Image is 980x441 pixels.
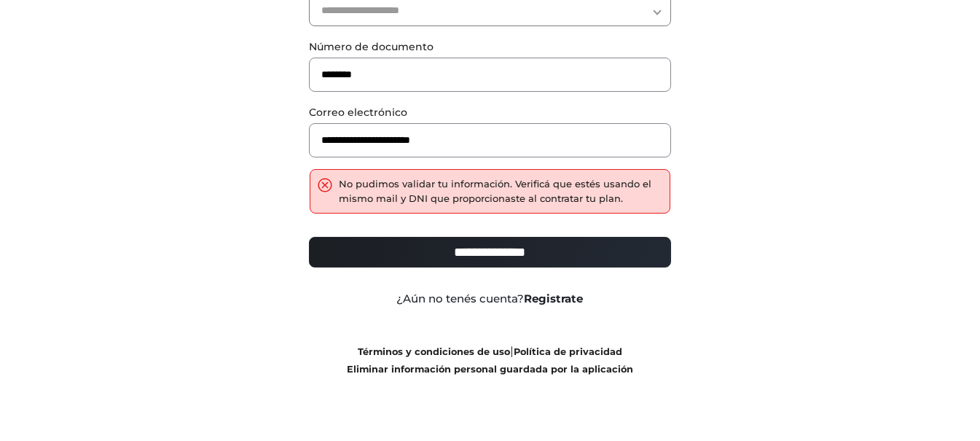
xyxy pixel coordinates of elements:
[514,346,622,357] a: Política de privacidad
[309,39,671,55] label: Número de documento
[309,105,671,120] label: Correo electrónico
[339,177,662,206] div: No pudimos validar tu información. Verificá que estés usando el mismo mail y DNI que proporcionas...
[298,291,682,308] div: ¿Aún no tenés cuenta?
[358,346,510,357] a: Términos y condiciones de uso
[347,364,633,375] a: Eliminar información personal guardada por la aplicación
[525,292,584,305] a: Registrate
[298,343,682,378] div: |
